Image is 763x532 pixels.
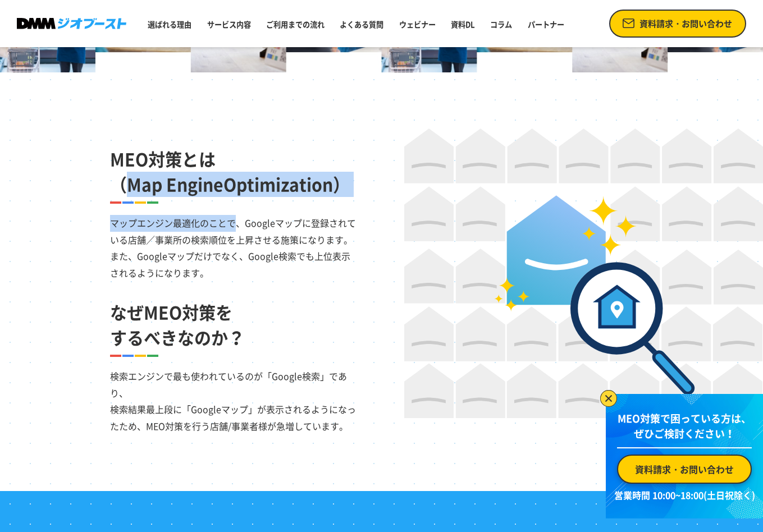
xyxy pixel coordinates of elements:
a: 選ばれる理由 [143,15,196,34]
p: 営業時間 10:00~18:00(土日祝除く) [613,488,756,502]
p: MEO対策で困っている方は、 ぜひご検討ください！ [617,411,752,448]
a: 資料DL [446,15,479,34]
h2: MEO対策とは （Map EngineOptimization） [110,146,357,198]
a: ご利用までの流れ [262,15,329,34]
a: ウェビナー [395,15,440,34]
img: バナーを閉じる [600,390,617,407]
span: 資料請求・お問い合わせ [635,462,734,476]
h2: なぜMEO対策を するべきなのか？ [110,300,357,351]
a: コラム [486,15,517,34]
a: 資料請求・お問い合わせ [617,455,752,484]
a: 資料請求・お問い合わせ [609,10,746,38]
a: よくある質問 [335,15,388,34]
a: サービス内容 [203,15,255,34]
img: DMMジオブースト [17,18,126,30]
span: 資料請求・お問い合わせ [639,17,732,30]
a: パートナー [523,15,569,34]
p: 検索エンジンで最も使われているのが「Google検索」であり、 検索結果最上段に「Googleマップ」が表示されるようになったため、MEO対策を行う店舗/事業者様が急増しています。 [110,357,357,434]
p: マップエンジン最適化のことで、Googleマップに登録されている店舗／事業所の検索順位を上昇させる施策になります。 また、Googleマップだけでなく、Google検索でも上位表示されるようにな... [110,204,357,281]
